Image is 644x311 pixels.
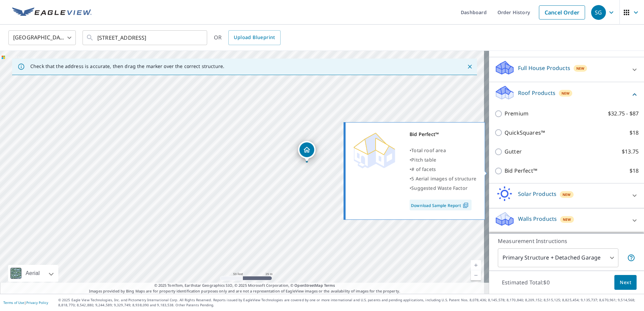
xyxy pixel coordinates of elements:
a: OpenStreetMap [294,283,323,288]
div: Aerial [24,265,42,282]
p: Measurement Instructions [498,237,635,245]
span: Your report will include the primary structure and a detached garage if one exists. [627,254,635,262]
span: New [563,217,571,222]
p: Bid Perfect™ [505,167,537,175]
a: Current Level 19, Zoom In [471,260,481,270]
img: Premium [351,130,398,170]
p: QuickSquares™ [505,129,545,137]
span: # of facets [411,166,436,172]
div: Solar ProductsNew [494,186,639,205]
p: Gutter [505,147,522,156]
p: Premium [505,109,528,118]
div: Aerial [8,265,58,282]
span: Total roof area [411,147,446,153]
div: Roof ProductsNew [494,85,639,104]
p: $18 [630,129,639,137]
div: OR [214,30,281,45]
span: © 2025 TomTom, Earthstar Geographics SIO, © 2025 Microsoft Corporation, © [154,283,335,288]
div: • [410,183,476,193]
div: Bid Perfect™ [410,130,476,139]
div: Walls ProductsNew [494,211,639,230]
input: Search by address or latitude-longitude [97,28,193,47]
img: EV Logo [12,7,92,18]
span: Next [620,278,631,287]
div: Primary Structure + Detached Garage [498,248,618,267]
span: New [576,66,585,71]
a: Current Level 19, Zoom Out [471,270,481,280]
div: • [410,146,476,155]
span: Upload Blueprint [234,33,275,42]
div: [GEOGRAPHIC_DATA] [8,28,76,47]
div: Full House ProductsNew [494,60,639,79]
p: Walls Products [518,215,557,223]
a: Upload Blueprint [228,30,280,45]
p: Roof Products [518,89,555,97]
a: Cancel Order [539,5,585,20]
span: 5 Aerial images of structure [411,175,476,182]
div: • [410,155,476,165]
div: SG [591,5,606,20]
button: Close [465,62,474,71]
p: $32.75 - $87 [608,109,639,118]
p: | [3,301,48,305]
p: Full House Products [518,64,570,72]
p: Check that the address is accurate, then drag the marker over the correct structure. [30,63,224,69]
a: Download Sample Report [410,200,472,210]
img: Pdf Icon [461,202,470,208]
p: Estimated Total: $0 [496,275,555,290]
a: Terms [324,283,335,288]
div: • [410,174,476,183]
button: Next [614,275,637,290]
a: Privacy Policy [26,300,48,305]
p: $13.75 [622,147,639,156]
p: Solar Products [518,190,556,198]
span: Suggested Waste Factor [411,185,468,191]
div: Dropped pin, building 1, Residential property, 20 Water St Lincoln, DE 19960 [298,141,316,162]
p: © 2025 Eagle View Technologies, Inc. and Pictometry International Corp. All Rights Reserved. Repo... [58,298,641,308]
span: New [562,192,571,197]
a: Terms of Use [3,300,24,305]
span: Pitch table [411,157,436,163]
p: $18 [630,167,639,175]
div: • [410,165,476,174]
span: New [561,91,570,96]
